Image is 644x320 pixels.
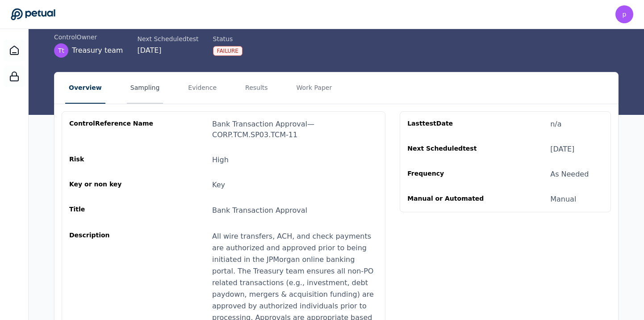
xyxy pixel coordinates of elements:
div: Manual [550,194,576,205]
div: Key or non key [69,180,155,190]
div: Risk [69,155,155,165]
button: Overview [65,72,105,104]
button: Results [242,72,272,104]
div: [DATE] [137,45,198,56]
div: As Needed [550,169,589,180]
button: Work Paper [293,72,336,104]
span: Tt [58,46,64,55]
span: p [623,10,627,19]
div: Manual or Automated [407,194,493,205]
div: control Reference Name [69,119,155,140]
div: High [212,155,229,165]
div: n/a [550,119,561,130]
div: [DATE] [550,144,574,155]
div: Title [69,205,155,216]
div: Failure [213,46,243,56]
a: Go to Dashboard [11,8,55,21]
div: Bank Transaction Approval — CORP.TCM.SP03.TCM-11 [212,119,378,140]
a: Dashboard [4,40,25,61]
span: Bank Transaction Approval [212,206,307,215]
a: SOC [4,66,25,87]
span: Treasury team [72,45,123,56]
div: Next Scheduled test [407,144,493,155]
div: Key [212,180,225,190]
div: Status [213,34,243,43]
div: Next Scheduled test [137,34,198,43]
button: Evidence [184,72,220,104]
div: control Owner [54,33,123,42]
button: Sampling [127,72,163,104]
nav: Tabs [54,72,618,104]
div: Last test Date [407,119,493,130]
div: Frequency [407,169,493,180]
